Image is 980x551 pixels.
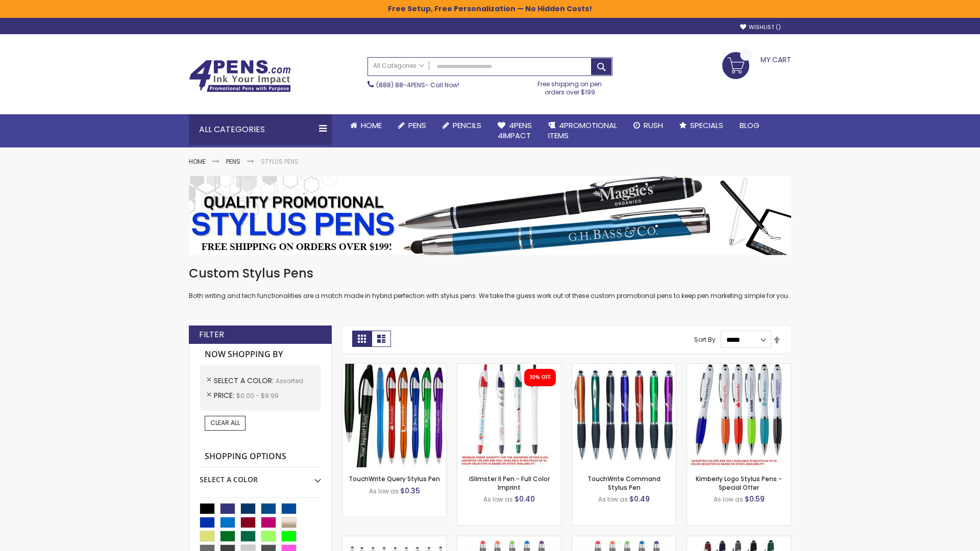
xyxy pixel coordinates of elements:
[457,536,561,544] a: Islander Softy Gel Pen with Stylus-Assorted
[200,344,321,365] strong: Now Shopping by
[189,176,791,255] img: Stylus Pens
[469,474,550,491] a: iSlimster II Pen - Full Color Imprint
[342,363,446,372] a: TouchWrite Query Stylus Pen-Assorted
[276,377,303,385] span: Assorted
[236,391,279,400] span: $0.00 - $9.99
[352,331,372,347] strong: Grid
[210,418,240,427] span: Clear All
[373,62,424,70] span: All Categories
[369,487,399,495] span: As low as
[731,114,768,137] a: Blog
[690,120,723,131] span: Specials
[214,375,276,386] span: Select A Color
[527,76,613,96] div: Free shipping on pen orders over $199
[540,114,625,147] a: 4PROMOTIONALITEMS
[572,364,676,467] img: TouchWrite Command Stylus Pen-Assorted
[205,416,246,430] a: Clear All
[214,390,236,400] span: Price
[489,114,540,147] a: 4Pens4impact
[368,58,429,74] a: All Categories
[342,364,446,467] img: TouchWrite Query Stylus Pen-Assorted
[514,494,535,504] span: $0.40
[226,157,240,166] a: Pens
[376,81,425,89] a: (888) 88-4PENS
[457,364,561,467] img: iSlimster II - Full Color-Assorted
[696,474,782,491] a: Kimberly Logo Stylus Pens - Special Offer
[349,474,440,483] a: TouchWrite Query Stylus Pen
[453,120,481,131] span: Pencils
[740,120,759,131] span: Blog
[687,363,791,372] a: Kimberly Logo Stylus Pens-Assorted
[745,494,765,504] span: $0.59
[200,467,321,485] div: Select A Color
[587,474,660,491] a: TouchWrite Command Stylus Pen
[189,157,206,166] a: Home
[644,120,663,131] span: Rush
[694,335,716,344] label: Sort By
[189,265,791,300] div: Both writing and tech functionalities are a match made in hybrid perfection with stylus pens. We ...
[261,157,299,166] strong: Stylus Pens
[572,363,676,372] a: TouchWrite Command Stylus Pen-Assorted
[400,486,420,496] span: $0.35
[376,81,459,89] span: - Call Now!
[714,495,743,504] span: As low as
[687,536,791,544] a: Custom Soft Touch® Metal Pens with Stylus-Assorted
[342,114,390,137] a: Home
[189,60,291,92] img: 4Pens Custom Pens and Promotional Products
[189,114,332,145] div: All Categories
[361,120,382,131] span: Home
[342,536,446,544] a: Stiletto Advertising Stylus Pens-Assorted
[390,114,434,137] a: Pens
[740,23,781,31] a: Wishlist
[625,114,671,137] a: Rush
[189,265,791,282] h1: Custom Stylus Pens
[687,364,791,467] img: Kimberly Logo Stylus Pens-Assorted
[498,120,532,141] span: 4Pens 4impact
[200,446,321,468] strong: Shopping Options
[598,495,628,504] span: As low as
[457,363,561,372] a: iSlimster II - Full Color-Assorted
[529,374,551,381] div: 30% OFF
[408,120,426,131] span: Pens
[434,114,489,137] a: Pencils
[548,120,617,141] span: 4PROMOTIONAL ITEMS
[572,536,676,544] a: Islander Softy Gel with Stylus - ColorJet Imprint-Assorted
[629,494,650,504] span: $0.49
[199,329,224,340] strong: Filter
[483,495,513,504] span: As low as
[671,114,731,137] a: Specials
